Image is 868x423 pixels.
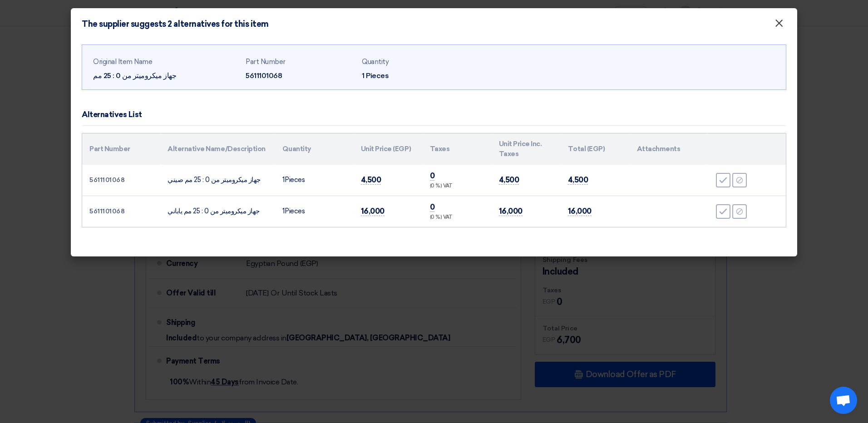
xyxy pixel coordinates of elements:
[430,214,484,221] div: (0 %) VAT
[82,165,160,196] td: 5611101068
[82,196,160,227] td: 5611101068
[361,207,385,216] span: 16,000
[160,165,275,196] td: جهاز ميكروميتر من 0 : 25 مم صيني
[430,202,435,212] span: 0
[423,133,492,165] th: Taxes
[361,175,381,185] span: 4,500
[362,70,471,81] div: 1 Pieces
[160,196,275,227] td: جهاز ميكروميتر من 0 : 25 مم ياباني
[82,19,269,29] h4: The supplier suggests 2 alternatives for this item
[774,16,784,34] span: ×
[492,133,561,165] th: Unit Price Inc. Taxes
[246,70,355,81] div: 5611101068
[246,57,355,67] div: Part Number
[275,196,353,227] td: Pieces
[82,133,160,165] th: Part Number
[430,182,484,190] div: (0 %) VAT
[82,109,142,121] div: Alternatives List
[362,57,471,67] div: Quantity
[568,175,588,185] span: 4,500
[282,176,285,184] span: 1
[630,133,708,165] th: Attachments
[499,207,523,216] span: 16,000
[568,207,592,216] span: 16,000
[354,133,423,165] th: Unit Price (EGP)
[282,207,285,215] span: 1
[499,175,519,185] span: 4,500
[561,133,630,165] th: Total (EGP)
[160,133,275,165] th: Alternative Name/Description
[275,133,353,165] th: Quantity
[93,70,238,81] div: جهاز ميكروميتر من 0 : 25 مم
[275,165,353,196] td: Pieces
[430,171,435,181] span: 0
[93,57,238,67] div: Original Item Name
[767,15,791,33] button: Close
[830,387,857,414] a: Open chat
